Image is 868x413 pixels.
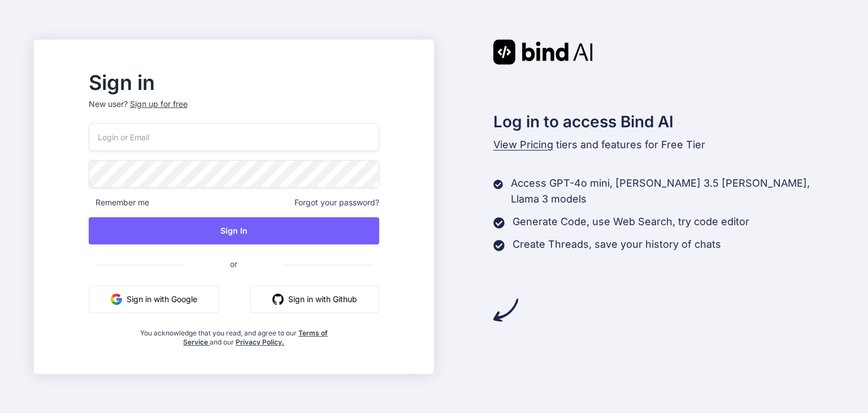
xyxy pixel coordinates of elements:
p: Create Threads, save your history of chats [513,236,721,252]
a: Privacy Policy. [236,338,284,346]
a: Terms of Service [183,329,328,346]
span: Forgot your password? [294,197,379,208]
p: New user? [89,98,379,123]
h2: Log in to access Bind AI [493,110,835,134]
span: View Pricing [493,139,553,150]
img: Bind AI logo [493,40,593,64]
p: Access GPT-4o mini, [PERSON_NAME] 3.5 [PERSON_NAME], Llama 3 models [511,175,834,207]
button: Sign In [89,217,379,244]
p: Generate Code, use Web Search, try code editor [513,214,749,230]
img: arrow [493,298,518,322]
button: Sign in with Github [250,286,379,313]
span: or [185,250,283,278]
button: Sign in with Google [89,286,219,313]
span: Remember me [89,197,149,208]
div: You acknowledge that you read, and agree to our and our [137,322,331,347]
img: google [111,294,122,305]
h2: Sign in [89,74,379,92]
img: github [272,294,284,305]
input: Login or Email [89,123,379,151]
div: Sign up for free [130,98,188,110]
p: tiers and features for Free Tier [493,137,835,153]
